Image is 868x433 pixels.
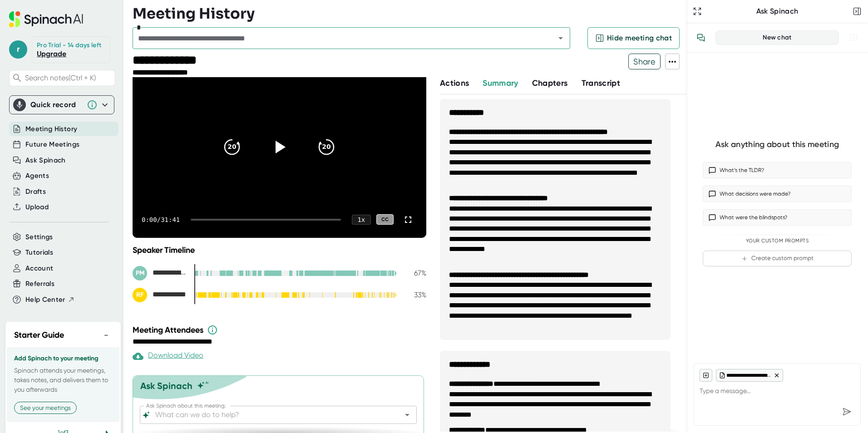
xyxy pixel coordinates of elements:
[133,351,203,362] div: Paid feature
[483,77,518,89] button: Summary
[37,41,101,49] div: Pro Trial - 14 days left
[25,139,79,150] button: Future Meetings
[14,402,77,414] button: See your meetings
[25,155,66,166] button: Ask Spinach
[440,78,469,88] span: Actions
[37,49,66,58] a: Upgrade
[133,266,187,280] div: Patrick McInnis
[14,329,64,341] h2: Starter Guide
[25,232,53,242] button: Settings
[25,279,54,289] button: Referrals
[554,32,567,44] button: Open
[703,209,852,226] button: What were the blindspots?
[704,7,851,16] div: Ask Spinach
[703,238,852,244] div: Your Custom Prompts
[703,186,852,202] button: What decisions were made?
[838,403,855,420] div: Send message
[401,408,414,421] button: Open
[703,162,852,178] button: What’s the TLDR?
[607,33,672,44] span: Hide meeting chat
[691,5,704,18] button: Expand to Ask Spinach page
[404,269,426,277] div: 67 %
[9,40,27,59] span: r
[25,171,49,181] button: Agents
[25,263,53,274] button: Account
[142,216,180,223] div: 0:00 / 31:41
[404,290,426,299] div: 33 %
[715,139,839,150] div: Ask anything about this meeting
[25,187,46,197] button: Drafts
[587,27,680,49] button: Hide meeting chat
[133,266,147,280] div: PM
[352,215,371,225] div: 1 x
[582,78,621,88] span: Transcript
[703,251,852,266] button: Create custom prompt
[851,5,863,18] button: Close conversation sidebar
[133,288,147,302] div: RF
[582,77,621,89] button: Transcript
[25,74,113,82] span: Search notes (Ctrl + K)
[25,247,53,258] button: Tutorials
[721,34,833,42] div: New chat
[440,77,469,89] button: Actions
[133,245,426,255] div: Speaker Timeline
[483,78,518,88] span: Summary
[153,408,387,421] input: What can we do to help?
[376,214,394,225] div: CC
[133,5,255,22] h3: Meeting History
[133,325,429,335] div: Meeting Attendees
[100,329,112,342] button: −
[13,96,110,114] div: Quick record
[25,124,77,134] button: Meeting History
[532,77,568,89] button: Chapters
[628,54,661,69] button: Share
[692,29,710,47] button: View conversation history
[25,295,75,305] button: Help Center
[14,355,112,362] h3: Add Spinach to your meeting
[14,366,112,394] p: Spinach attends your meetings, takes notes, and delivers them to you afterwards
[629,54,660,69] span: Share
[133,288,187,302] div: Rene Frontal
[30,100,82,109] div: Quick record
[532,78,568,88] span: Chapters
[25,202,49,212] button: Upload
[140,380,192,391] div: Ask Spinach
[25,295,65,305] span: Help Center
